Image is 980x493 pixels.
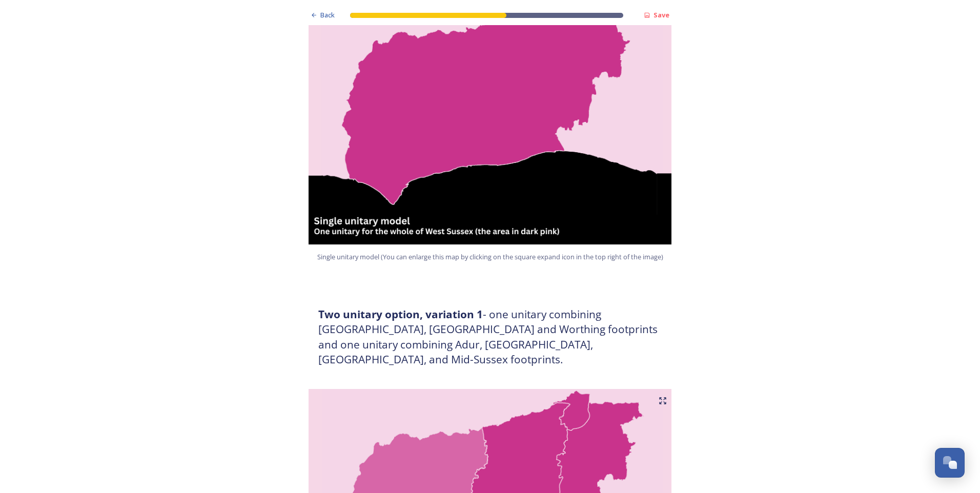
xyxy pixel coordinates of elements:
[935,448,965,478] button: Open Chat
[318,307,662,367] h3: - one unitary combining [GEOGRAPHIC_DATA], [GEOGRAPHIC_DATA] and Worthing footprints and one unit...
[320,10,335,20] span: Back
[654,10,669,19] strong: Save
[317,252,663,262] span: Single unitary model (You can enlarge this map by clicking on the square expand icon in the top r...
[318,307,483,321] strong: Two unitary option, variation 1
